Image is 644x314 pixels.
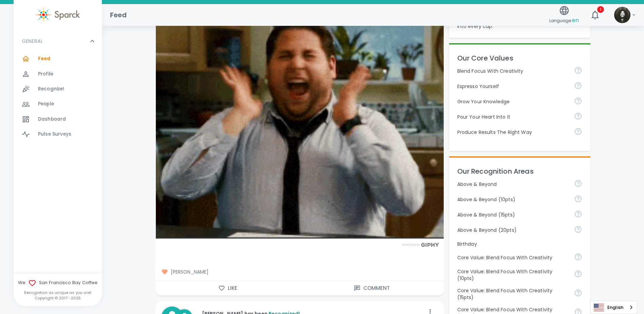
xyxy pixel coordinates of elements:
[38,55,51,62] span: Feed
[38,71,53,77] span: Profile
[38,101,54,107] span: People
[14,279,102,287] span: We San Francisco Bay Coffee
[574,127,582,136] svg: Find success working together and doing the right thing
[457,114,569,120] p: Pour Your Heart Into It
[457,181,569,188] p: Above & Beyond
[457,166,582,177] p: Our Recognition Areas
[457,211,569,218] p: Above & Beyond (15pts)
[400,243,441,247] img: Powered by GIPHY
[14,31,102,51] div: GENERAL
[457,68,569,74] p: Blend Focus With Creativity
[38,116,66,123] span: Dashboard
[457,83,569,90] p: Espresso Yourself
[590,301,637,314] a: English
[14,290,102,295] p: Recognition as unique as you are!
[587,7,603,23] button: 1
[457,53,582,64] p: Our Core Values
[300,281,444,295] button: Comment
[590,301,637,314] div: Language
[14,82,102,97] a: Recognize!
[457,227,569,233] p: Above & Beyond (20pts)
[457,287,569,301] p: Core Value: Blend Focus With Creativity (15pts)
[574,270,582,278] svg: Achieve goals today and innovate for tomorrow
[22,38,43,45] p: GENERAL
[572,16,579,24] span: en
[549,16,579,25] span: Language:
[36,7,80,23] img: Sparck logo
[574,179,582,188] svg: For going above and beyond!
[574,112,582,120] svg: Come to work to make a difference in your own way
[161,268,438,275] span: [PERSON_NAME]
[14,7,102,23] a: Sparck logo
[14,51,102,66] a: Feed
[574,195,582,203] svg: For going above and beyond!
[590,301,637,314] aside: Language selected: English
[574,253,582,261] svg: Achieve goals today and innovate for tomorrow
[597,6,604,13] span: 1
[14,112,102,127] a: Dashboard
[614,7,630,23] img: Picture of Angel
[457,129,569,136] p: Produce Results The Right Way
[14,295,102,301] p: Copyright © 2017 - 2025
[457,268,569,282] p: Core Value: Blend Focus With Creativity (10pts)
[574,289,582,297] svg: Achieve goals today and innovate for tomorrow
[574,210,582,218] svg: For going above and beyond!
[156,281,300,295] button: Like
[574,66,582,74] svg: Achieve goals today and innovate for tomorrow
[38,86,65,92] span: Recognize!
[547,3,582,27] button: Language:en
[457,98,569,105] p: Grow Your Knowledge
[14,127,102,142] a: Pulse Surveys
[574,82,582,90] svg: Share your voice and your ideas
[14,67,102,82] a: Profile
[457,241,582,247] p: Birthday
[38,131,71,138] span: Pulse Surveys
[14,97,102,111] a: People
[457,196,569,203] p: Above & Beyond (10pts)
[110,10,127,20] h1: Feed
[457,254,569,261] p: Core Value: Blend Focus With Creativity
[14,51,102,144] div: GENERAL
[574,225,582,233] svg: For going above and beyond!
[574,97,582,105] svg: Follow your curiosity and learn together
